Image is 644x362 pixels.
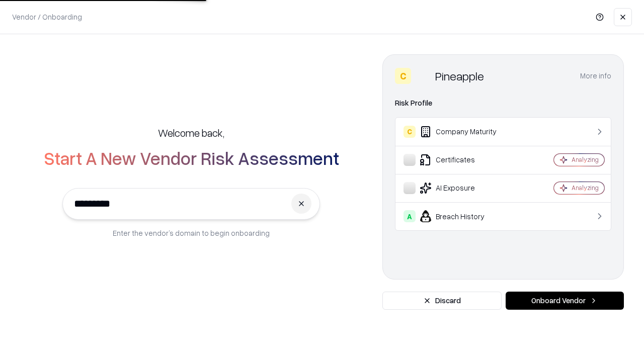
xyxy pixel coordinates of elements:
[404,182,524,194] div: AI Exposure
[395,68,411,84] div: C
[113,228,270,238] p: Enter the vendor’s domain to begin onboarding
[415,68,431,84] img: Pineapple
[158,126,224,140] h5: Welcome back,
[580,67,611,85] button: More info
[435,68,484,84] div: Pineapple
[404,126,416,138] div: C
[12,12,82,22] p: Vendor / Onboarding
[572,155,599,164] div: Analyzing
[404,126,524,138] div: Company Maturity
[572,184,599,192] div: Analyzing
[44,148,339,168] h2: Start A New Vendor Risk Assessment
[404,210,416,222] div: A
[395,97,611,109] div: Risk Profile
[404,154,524,166] div: Certificates
[506,292,624,310] button: Onboard Vendor
[404,210,524,222] div: Breach History
[382,292,502,310] button: Discard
